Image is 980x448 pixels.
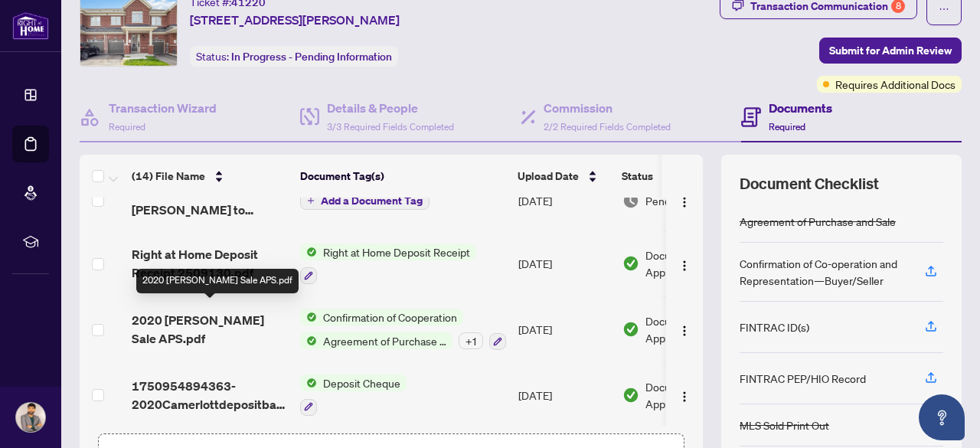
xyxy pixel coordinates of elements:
[512,362,616,428] td: [DATE]
[16,403,45,432] img: Profile Icon
[544,121,671,132] span: 2/2 Required Fields Completed
[190,11,400,29] span: [STREET_ADDRESS][PERSON_NAME]
[769,121,805,132] span: Required
[132,245,288,282] span: Right at Home Deposit Receipt 2509130.pdf
[126,155,294,198] th: (14) File Name
[645,192,722,209] span: Pending Review
[645,247,740,280] span: Document Approved
[321,195,423,206] span: Add a Document Tag
[835,76,955,93] span: Requires Additional Docs
[740,173,879,195] span: Document Checklist
[132,182,288,219] span: 2509130 - [PERSON_NAME] to review.pdf
[645,312,740,346] span: Document Approved
[109,121,145,132] span: Required
[939,4,949,15] span: ellipsis
[511,155,616,198] th: Upload Date
[132,311,288,348] span: 2020 [PERSON_NAME] Sale APS.pdf
[678,196,691,208] img: Logo
[678,391,691,403] img: Logo
[740,319,809,335] div: FINTRAC ID(s)
[512,231,616,297] td: [DATE]
[544,99,671,117] h4: Commission
[678,260,691,272] img: Logo
[622,321,639,338] img: Document Status
[672,383,697,407] button: Logo
[672,251,697,276] button: Logo
[300,309,506,350] button: Status IconConfirmation of CooperationStatus IconAgreement of Purchase and Sale+1
[300,374,407,416] button: Status IconDeposit Cheque
[672,188,697,213] button: Logo
[819,38,962,64] button: Submit for Admin Review
[294,155,511,198] th: Document Tag(s)
[317,332,452,349] span: Agreement of Purchase and Sale
[231,50,392,64] span: In Progress - Pending Information
[512,170,616,231] td: [DATE]
[919,394,965,440] button: Open asap
[300,244,317,260] img: Status Icon
[300,191,430,210] button: Add a Document Tag
[740,370,866,387] div: FINTRAC PEP/HIO Record
[317,374,407,391] span: Deposit Cheque
[645,378,740,412] span: Document Approved
[740,213,896,230] div: Agreement of Purchase and Sale
[109,99,217,117] h4: Transaction Wizard
[518,168,579,185] span: Upload Date
[300,244,476,285] button: Status IconRight at Home Deposit Receipt
[136,269,299,293] div: 2020 [PERSON_NAME] Sale APS.pdf
[300,309,317,325] img: Status Icon
[307,197,315,204] span: plus
[300,332,317,349] img: Status Icon
[512,296,616,362] td: [DATE]
[829,38,952,63] span: Submit for Admin Review
[622,168,653,185] span: Status
[678,325,691,337] img: Logo
[622,192,639,209] img: Document Status
[622,387,639,404] img: Document Status
[190,46,398,67] div: Status:
[300,191,430,211] button: Add a Document Tag
[132,377,288,414] span: 1750954894363-2020Camerlottdepositbankreceipt.jpg
[317,244,476,260] span: Right at Home Deposit Receipt
[622,255,639,272] img: Document Status
[327,121,454,132] span: 3/3 Required Fields Completed
[740,417,829,433] div: MLS Sold Print Out
[740,255,906,289] div: Confirmation of Co-operation and Representation—Buyer/Seller
[769,99,832,117] h4: Documents
[300,374,317,391] img: Status Icon
[616,155,746,198] th: Status
[459,332,483,349] div: + 1
[327,99,454,117] h4: Details & People
[672,317,697,342] button: Logo
[12,11,49,40] img: logo
[317,309,463,325] span: Confirmation of Cooperation
[132,168,205,185] span: (14) File Name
